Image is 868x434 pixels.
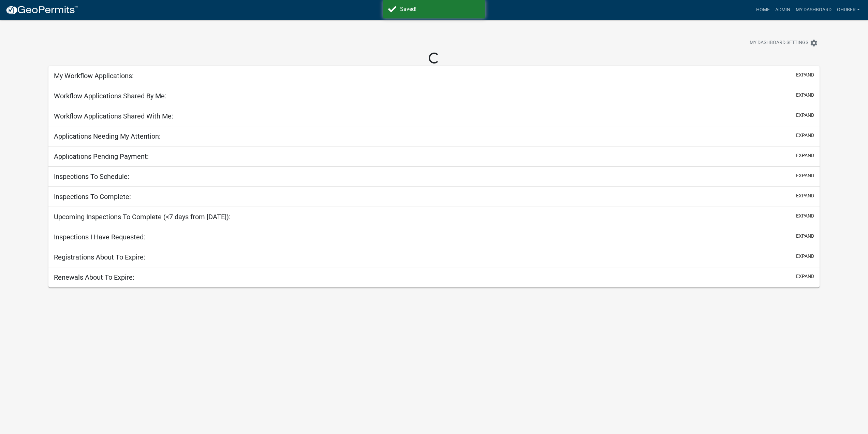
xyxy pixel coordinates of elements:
button: expand [796,132,814,139]
h5: Registrations About To Expire: [54,253,145,261]
h5: Inspections To Complete: [54,193,131,201]
span: My Dashboard Settings [750,39,808,47]
div: Saved! [400,5,480,13]
h5: Applications Needing My Attention: [54,132,161,140]
button: expand [796,192,814,199]
i: settings [810,39,818,47]
button: expand [796,253,814,260]
h5: Inspections I Have Requested: [54,233,145,241]
a: GHuber [834,3,863,16]
a: Admin [773,3,793,16]
h5: Inspections To Schedule: [54,172,129,181]
button: expand [796,71,814,79]
button: expand [796,212,814,220]
h5: Upcoming Inspections To Complete (<7 days from [DATE]): [54,213,231,221]
button: My Dashboard Settingssettings [744,36,823,50]
h5: My Workflow Applications: [54,72,134,80]
button: expand [796,172,814,179]
button: expand [796,273,814,280]
h5: Applications Pending Payment: [54,152,149,160]
h5: Renewals About To Expire: [54,273,134,281]
h5: Workflow Applications Shared With Me: [54,112,173,120]
h5: Workflow Applications Shared By Me: [54,92,166,100]
a: My Dashboard [793,3,834,16]
button: expand [796,233,814,240]
button: expand [796,92,814,99]
button: expand [796,152,814,159]
a: Home [753,3,773,16]
button: expand [796,112,814,119]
